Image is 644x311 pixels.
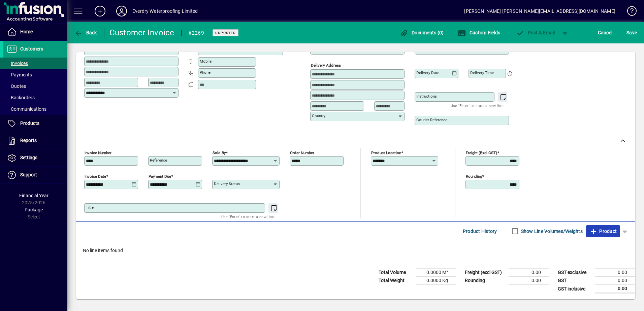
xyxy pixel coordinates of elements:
[451,102,504,109] mat-hint: Use 'Enter' to start a new line
[3,149,67,166] a: Settings
[589,226,617,237] span: Product
[3,132,67,149] a: Reports
[3,58,67,69] a: Invoices
[554,277,595,285] td: GST
[528,30,531,35] span: P
[85,174,106,179] mat-label: Invoice date
[466,150,497,155] mat-label: Freight (excl GST)
[290,150,314,155] mat-label: Order number
[85,150,111,155] mat-label: Invoice number
[622,1,636,23] a: Knowledge Base
[625,27,639,39] button: Save
[375,277,416,285] td: Total Weight
[554,285,595,293] td: GST inclusive
[595,277,635,285] td: 0.00
[19,193,49,198] span: Financial Year
[200,70,211,75] mat-label: Phone
[3,115,67,132] a: Products
[7,83,26,89] span: Quotes
[312,113,325,118] mat-label: Country
[200,59,212,64] mat-label: Mobile
[463,226,497,237] span: Product History
[460,225,500,237] button: Product History
[516,30,555,35] span: ost & Email
[3,69,67,80] a: Payments
[213,150,226,155] mat-label: Sold by
[416,277,456,285] td: 0.0000 Kg
[3,103,67,115] a: Communications
[416,269,456,277] td: 0.0000 M³
[375,269,416,277] td: Total Volume
[596,27,614,39] button: Cancel
[513,27,558,39] button: Post & Email
[3,92,67,103] a: Backorders
[20,138,37,143] span: Reports
[20,29,33,34] span: Home
[464,6,615,16] div: [PERSON_NAME] [PERSON_NAME][EMAIL_ADDRESS][DOMAIN_NAME]
[7,95,35,100] span: Backorders
[7,106,46,112] span: Communications
[20,46,43,51] span: Customers
[7,72,32,77] span: Payments
[461,269,509,277] td: Freight (excl GST)
[554,269,595,277] td: GST exclusive
[398,27,446,39] button: Documents (0)
[132,6,198,16] div: Everdry Waterproofing Limited
[470,70,494,75] mat-label: Delivery time
[221,213,274,220] mat-hint: Use 'Enter' to start a new line
[3,80,67,92] a: Quotes
[67,27,104,39] app-page-header-button: Back
[86,205,94,210] mat-label: Title
[215,31,236,35] span: Unposted
[111,5,132,17] button: Profile
[520,228,583,235] label: Show Line Volumes/Weights
[74,30,97,35] span: Back
[214,181,240,186] mat-label: Delivery status
[7,61,28,66] span: Invoices
[20,120,39,126] span: Products
[3,24,67,40] a: Home
[458,30,500,35] span: Custom Fields
[456,27,502,39] button: Custom Fields
[626,27,637,38] span: ave
[466,174,482,179] mat-label: Rounding
[461,277,509,285] td: Rounding
[416,94,437,99] mat-label: Instructions
[76,240,635,261] div: No line items found
[371,150,401,155] mat-label: Product location
[109,27,174,38] div: Customer Invoice
[400,30,444,35] span: Documents (0)
[150,158,167,163] mat-label: Reference
[149,174,171,179] mat-label: Payment due
[595,269,635,277] td: 0.00
[20,172,37,177] span: Support
[598,27,613,38] span: Cancel
[3,167,67,183] a: Support
[188,28,204,38] div: #2269
[586,225,620,237] button: Product
[89,5,111,17] button: Add
[595,285,635,293] td: 0.00
[626,30,629,35] span: S
[416,70,439,75] mat-label: Delivery date
[25,207,43,212] span: Package
[509,277,549,285] td: 0.00
[73,27,99,39] button: Back
[20,155,37,160] span: Settings
[509,269,549,277] td: 0.00
[416,117,447,122] mat-label: Courier Reference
